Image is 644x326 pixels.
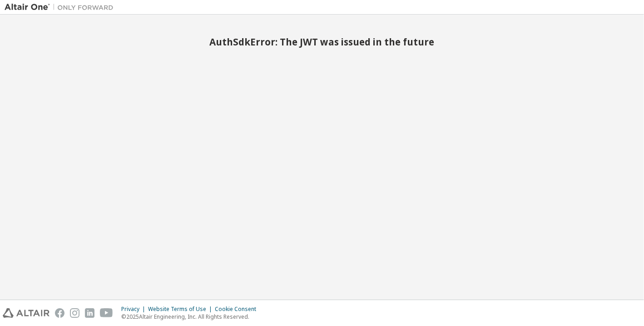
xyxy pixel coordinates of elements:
[5,36,639,48] h2: AuthSdkError: The JWT was issued in the future
[3,308,50,318] img: altair_logo.svg
[121,313,262,321] p: © 2025 Altair Engineering, Inc. All Rights Reserved.
[70,308,79,318] img: instagram.svg
[85,308,94,318] img: linkedin.svg
[55,308,64,318] img: facebook.svg
[121,306,148,313] div: Privacy
[5,3,118,12] img: Altair One
[100,308,113,318] img: youtube.svg
[215,306,262,313] div: Cookie Consent
[148,306,215,313] div: Website Terms of Use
